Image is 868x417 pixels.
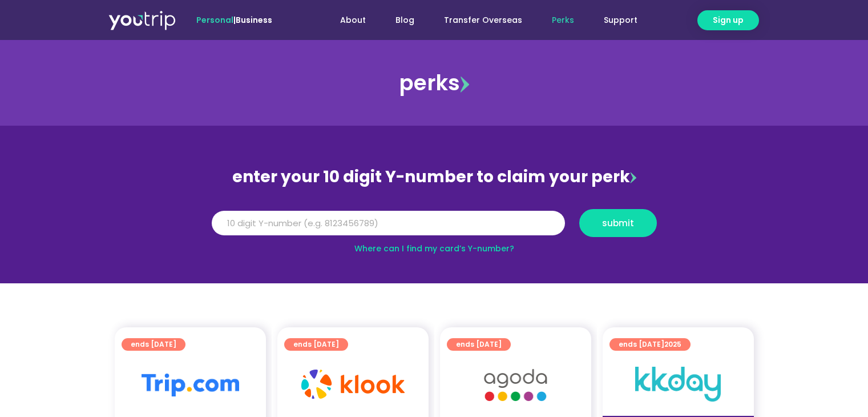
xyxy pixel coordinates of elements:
span: | [196,14,272,26]
input: 10 digit Y-number (e.g. 8123456789) [212,211,565,236]
form: Y Number [212,209,657,246]
a: ends [DATE] [447,338,511,351]
span: ends [DATE] [456,338,502,351]
a: Support [589,10,652,31]
a: ends [DATE]2025 [609,338,691,351]
span: ends [DATE] [619,338,681,351]
nav: Menu [303,10,652,31]
div: enter your 10 digit Y-number to claim your perk [206,162,663,192]
span: Personal [196,14,233,26]
span: ends [DATE] [293,338,339,351]
a: ends [DATE] [284,338,348,351]
button: submit [579,209,657,237]
a: Perks [537,10,589,31]
a: ends [DATE] [122,338,185,351]
span: Sign up [713,14,744,26]
span: 2025 [664,339,681,349]
a: Transfer Overseas [429,10,537,31]
a: Where can I find my card’s Y-number? [354,243,514,254]
a: Sign up [697,10,759,30]
a: Business [236,14,272,26]
a: About [325,10,381,31]
span: ends [DATE] [131,338,176,351]
a: Blog [381,10,429,31]
span: submit [602,219,634,227]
